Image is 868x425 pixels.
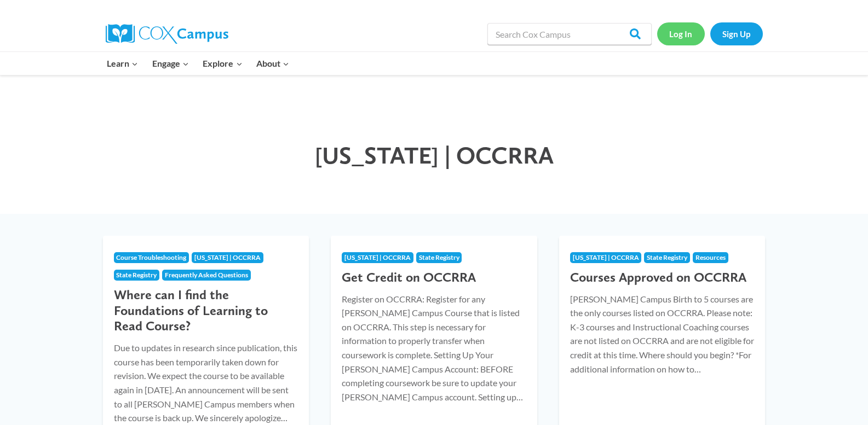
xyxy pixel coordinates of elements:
[106,24,228,44] img: Cox Campus
[315,141,554,170] span: [US_STATE] | OCCRRA
[114,287,298,334] h3: Where can I find the Foundations of Learning to Read Course?
[116,253,186,261] span: Course Troubleshooting
[710,22,763,45] a: Sign Up
[342,270,526,286] h3: Get Credit on OCCRRA
[487,23,652,45] input: Search Cox Campus
[573,253,639,261] span: [US_STATE] | OCCRRA
[419,253,459,261] span: State Registry
[657,22,763,45] nav: Secondary Navigation
[116,271,157,279] span: State Registry
[657,22,705,45] a: Log In
[100,52,146,75] button: Child menu of Learn
[145,52,196,75] button: Child menu of Engage
[695,253,726,261] span: Resources
[249,52,296,75] button: Child menu of About
[100,52,296,75] nav: Primary Navigation
[570,270,755,286] h3: Courses Approved on OCCRRA
[114,341,298,425] p: Due to updates in research since publication, this course has been temporarily taken down for rev...
[194,253,261,261] span: [US_STATE] | OCCRRA
[165,271,248,279] span: Frequently Asked Questions
[647,253,687,261] span: State Registry
[196,52,250,75] button: Child menu of Explore
[344,253,411,261] span: [US_STATE] | OCCRRA
[570,292,755,376] p: [PERSON_NAME] Campus Birth to 5 courses are the only courses listed on OCCRRA. Please note: K-3 c...
[342,292,526,404] p: Register on OCCRRA: Register for any [PERSON_NAME] Campus Course that is listed on OCCRRA. This s...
